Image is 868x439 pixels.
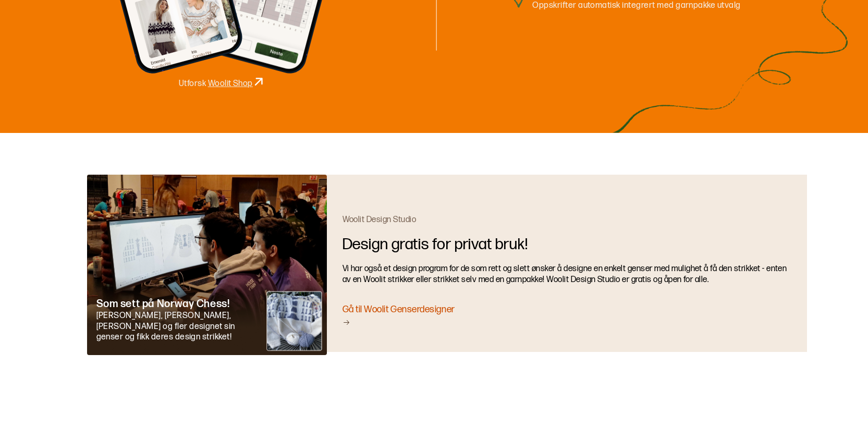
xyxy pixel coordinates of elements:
[96,297,255,311] div: Som sett på Norway Chess !
[87,175,327,355] img: Illustrasjon av Woolit Design Studio Pro
[208,79,253,89] a: Woolit Shop
[96,311,255,343] div: [PERSON_NAME], [PERSON_NAME], [PERSON_NAME] og fler designet sin genser og fikk deres design stri...
[343,235,792,255] div: Design gratis for privat bruk !
[343,303,792,328] a: Gå til Woolit Genserdesigner
[254,78,263,86] img: Pil
[343,215,792,226] div: Woolit Design Studio
[179,78,263,90] div: Utforsk
[343,264,792,286] div: Vi har også et design program for de som rett og slett ønsker å designe en enkelt genser med muli...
